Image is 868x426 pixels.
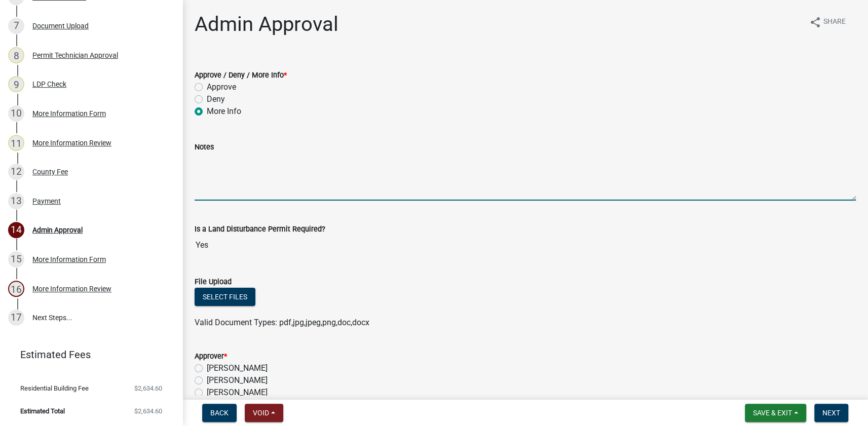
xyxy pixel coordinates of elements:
[822,409,840,417] span: Next
[8,281,24,297] div: 16
[8,76,24,92] div: 9
[32,81,66,88] div: LDP Check
[823,16,846,28] span: Share
[207,81,236,93] label: Approve
[207,386,268,399] label: [PERSON_NAME]
[195,12,338,36] h1: Admin Approval
[134,408,162,414] span: $2,634.60
[8,135,24,151] div: 11
[207,93,225,105] label: Deny
[753,409,792,417] span: Save & Exit
[202,404,237,422] button: Back
[20,385,89,392] span: Residential Building Fee
[745,404,806,422] button: Save & Exit
[32,226,83,234] div: Admin Approval
[32,168,68,175] div: County Fee
[8,251,24,267] div: 15
[195,318,369,327] span: Valid Document Types: pdf,jpg,jpeg,png,doc,docx
[207,374,268,386] label: [PERSON_NAME]
[8,105,24,122] div: 10
[245,404,283,422] button: Void
[195,279,232,286] label: File Upload
[8,193,24,209] div: 13
[809,16,821,28] i: share
[32,285,111,292] div: More Information Review
[253,409,269,417] span: Void
[32,256,106,263] div: More Information Form
[134,385,162,392] span: $2,634.60
[32,139,111,146] div: More Information Review
[8,344,166,365] a: Estimated Fees
[8,222,24,238] div: 14
[207,105,241,118] label: More Info
[20,408,65,414] span: Estimated Total
[32,110,106,117] div: More Information Form
[814,404,848,422] button: Next
[8,47,24,63] div: 8
[195,288,255,306] button: Select files
[32,22,89,29] div: Document Upload
[195,226,325,233] label: Is a Land Disturbance Permit Required?
[32,52,118,59] div: Permit Technician Approval
[195,353,227,360] label: Approver
[32,198,61,205] div: Payment
[195,144,214,151] label: Notes
[8,309,24,326] div: 17
[801,12,854,32] button: shareShare
[8,18,24,34] div: 7
[210,409,229,417] span: Back
[8,164,24,180] div: 12
[195,72,287,79] label: Approve / Deny / More Info
[207,362,268,374] label: [PERSON_NAME]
